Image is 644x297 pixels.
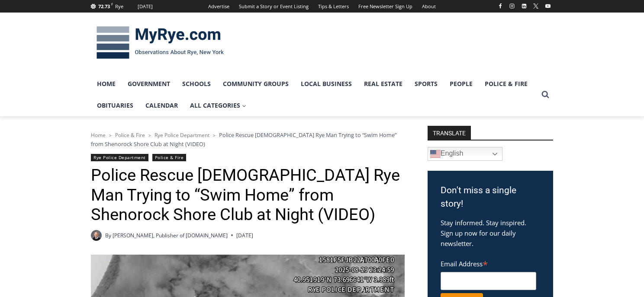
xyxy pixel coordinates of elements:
[91,73,538,117] nav: Primary Navigation
[538,87,553,102] button: View Search Form
[430,149,441,159] img: en
[428,126,471,140] strong: TRANSLATE
[91,131,396,147] span: Police Rescue [DEMOGRAPHIC_DATA] Rye Man Trying to “Swim Home” from Shenorock Shore Club at Night...
[148,132,151,138] span: >
[479,73,534,95] a: Police & Fire
[138,3,153,10] div: [DATE]
[441,255,536,271] label: Email Address
[213,132,216,138] span: >
[428,147,502,161] a: English
[113,232,228,239] a: [PERSON_NAME], Publisher of [DOMAIN_NAME]
[409,73,444,95] a: Sports
[111,2,113,6] span: F
[441,217,540,249] p: Stay informed. Stay inspired. Sign up now for our daily newsletter.
[109,132,112,138] span: >
[441,184,540,211] h3: Don't miss a single story!
[115,3,123,10] div: Rye
[531,1,541,11] a: X
[91,230,102,241] a: Author image
[176,73,217,95] a: Schools
[91,154,148,161] a: Rye Police Department
[236,231,253,240] time: [DATE]
[98,3,110,10] span: 72.73
[519,1,529,11] a: Linkedin
[91,131,405,148] nav: Breadcrumbs
[122,73,176,95] a: Government
[444,73,479,95] a: People
[184,95,252,116] a: All Categories
[295,73,358,95] a: Local Business
[152,154,187,161] a: Police & Fire
[91,20,229,65] img: MyRye.com
[155,131,209,139] a: Rye Police Department
[217,73,295,95] a: Community Groups
[507,1,517,11] a: Instagram
[91,166,405,225] h1: Police Rescue [DEMOGRAPHIC_DATA] Rye Man Trying to “Swim Home” from Shenorock Shore Club at Night...
[91,131,106,139] a: Home
[543,1,553,11] a: YouTube
[115,131,145,139] a: Police & Fire
[495,1,506,11] a: Facebook
[91,73,122,95] a: Home
[105,231,111,240] span: By
[91,95,139,116] a: Obituaries
[358,73,409,95] a: Real Estate
[190,101,246,110] span: All Categories
[139,95,184,116] a: Calendar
